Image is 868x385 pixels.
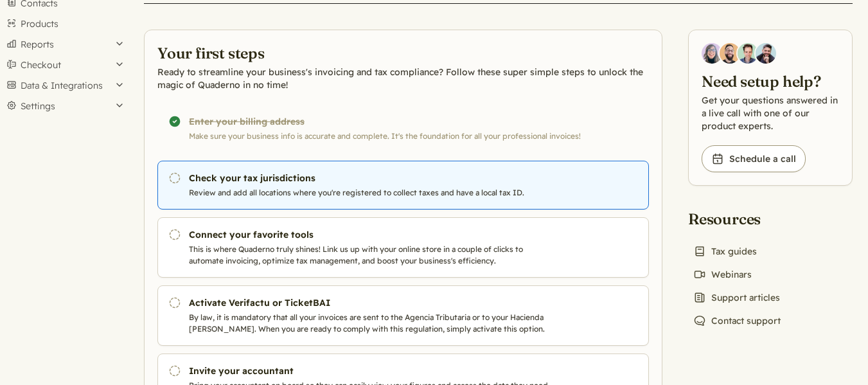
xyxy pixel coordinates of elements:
img: Jairo Fumero, Account Executive at Quaderno [720,43,740,64]
h2: Resources [688,209,786,229]
p: By law, it is mandatory that all your invoices are sent to the Agencia Tributaria or to your Haci... [189,312,552,335]
h3: Check your tax jurisdictions [189,172,552,184]
a: Webinars [688,265,757,283]
img: Ivo Oltmans, Business Developer at Quaderno [738,43,758,64]
a: Support articles [688,289,785,307]
p: Get your questions answered in a live call with one of our product experts. [702,94,839,132]
a: Tax guides [688,242,762,260]
a: Schedule a call [702,145,806,172]
h3: Activate Verifactu or TicketBAI [189,296,552,309]
h2: Need setup help? [702,71,839,91]
a: Check your tax jurisdictions Review and add all locations where you're registered to collect taxe... [157,161,649,210]
h3: Invite your accountant [189,364,552,377]
p: This is where Quaderno truly shines! Link us up with your online store in a couple of clicks to a... [189,244,552,267]
img: Diana Carrasco, Account Executive at Quaderno [702,43,722,64]
h2: Your first steps [157,43,649,63]
a: Connect your favorite tools This is where Quaderno truly shines! Link us up with your online stor... [157,217,649,278]
p: Review and add all locations where you're registered to collect taxes and have a local tax ID. [189,187,552,199]
img: Javier Rubio, DevRel at Quaderno [756,43,776,64]
a: Contact support [688,312,786,330]
h3: Connect your favorite tools [189,228,552,241]
p: Ready to streamline your business's invoicing and tax compliance? Follow these super simple steps... [157,66,649,91]
a: Activate Verifactu or TicketBAI By law, it is mandatory that all your invoices are sent to the Ag... [157,285,649,346]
